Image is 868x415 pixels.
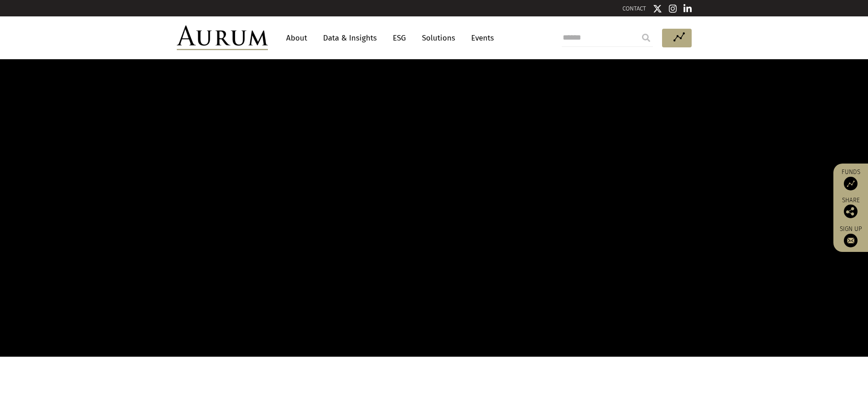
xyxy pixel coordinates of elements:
[417,30,460,46] a: Solutions
[467,30,494,46] a: Events
[838,225,863,247] a: Sign up
[637,29,655,47] input: Submit
[838,197,863,218] div: Share
[838,168,863,190] a: Funds
[683,4,692,13] img: Linkedin icon
[318,30,381,46] a: Data & Insights
[177,26,268,50] img: Aurum
[844,177,858,190] img: Access Funds
[844,205,858,218] img: Share this post
[282,30,312,46] a: About
[844,234,858,247] img: Sign up to our newsletter
[622,5,646,12] a: CONTACT
[653,4,662,13] img: Twitter icon
[388,30,411,46] a: ESG
[669,4,677,13] img: Instagram icon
